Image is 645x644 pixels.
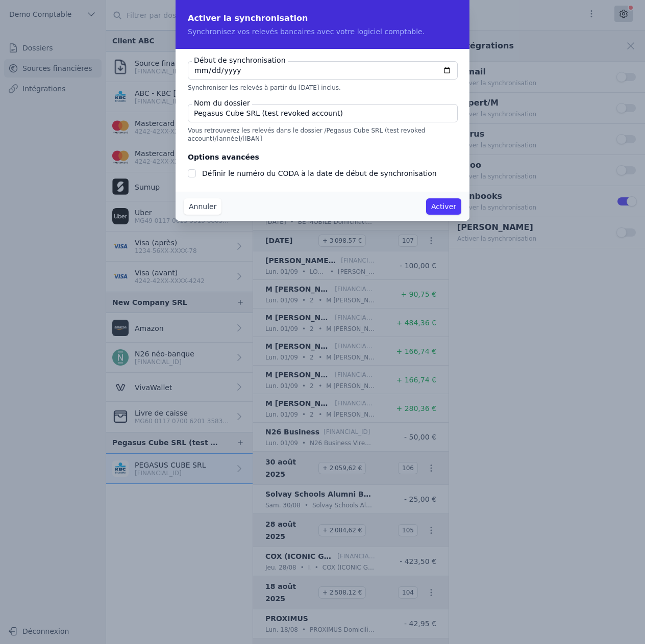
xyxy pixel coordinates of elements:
[184,198,221,215] button: Annuler
[188,151,259,163] legend: Options avancées
[202,169,437,177] label: Définir le numéro du CODA à la date de début de synchronisation
[192,98,252,108] label: Nom du dossier
[188,12,457,24] h2: Activer la synchronisation
[192,55,288,65] label: Début de synchronisation
[426,198,461,215] button: Activer
[188,84,457,92] p: Synchroniser les relevés à partir du [DATE] inclus.
[188,27,457,37] p: Synchronisez vos relevés bancaires avec votre logiciel comptable.
[188,104,458,122] input: NOM SOCIETE
[188,126,457,143] p: Vous retrouverez les relevés dans le dossier /Pegasus Cube SRL (test revoked account)/[année]/[IBAN]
